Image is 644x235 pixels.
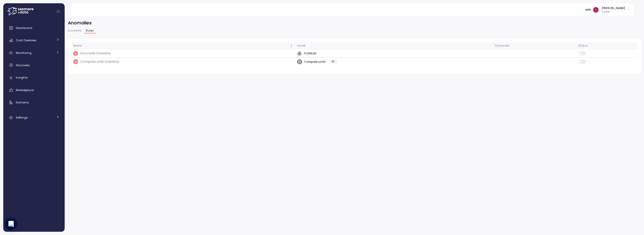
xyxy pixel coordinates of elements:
[5,73,63,83] a: Insights
[86,29,94,32] span: Rules
[55,10,61,13] button: Collapse navigation
[332,60,334,63] p: 10
[16,100,29,104] span: Domains
[5,85,63,95] a: Marketplace
[5,35,63,45] a: Cost Overview
[16,88,34,92] span: Marketplace
[304,51,316,55] p: FL39626
[16,75,28,80] span: Insights
[593,7,598,12] img: ACg8ocKLuhHFaZBJRg6H14Zm3JrTaqN1bnDy5ohLcNYWE-rfMITsOg=s96-c
[5,218,17,230] div: Open Intercom Messenger
[16,115,28,120] span: Settings
[5,97,63,107] a: Domains
[80,51,111,56] p: Accounts baseline
[16,38,36,42] span: Cost Overview
[290,44,293,48] div: Not sorted
[5,112,63,123] a: Settings
[80,59,119,64] p: Compute units baseline
[5,23,63,33] a: Dashboard
[602,6,625,10] div: [PERSON_NAME]
[71,42,295,50] th: NameNot sorted
[5,60,63,70] a: Discovery
[602,10,625,14] p: Viewer
[586,7,591,12] img: 68775d04603bbb24c1223a5b.PNG
[16,63,30,67] span: Discovery
[16,51,31,55] span: Monitoring
[68,29,82,32] span: Incidents
[578,44,635,48] div: Status
[304,60,326,64] p: Compute units
[16,26,32,30] span: Dashboard
[495,44,574,48] div: Channels
[297,44,491,48] div: Asset
[73,44,289,48] div: Name
[68,20,641,26] h3: Anomalies
[5,48,63,58] a: Monitoring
